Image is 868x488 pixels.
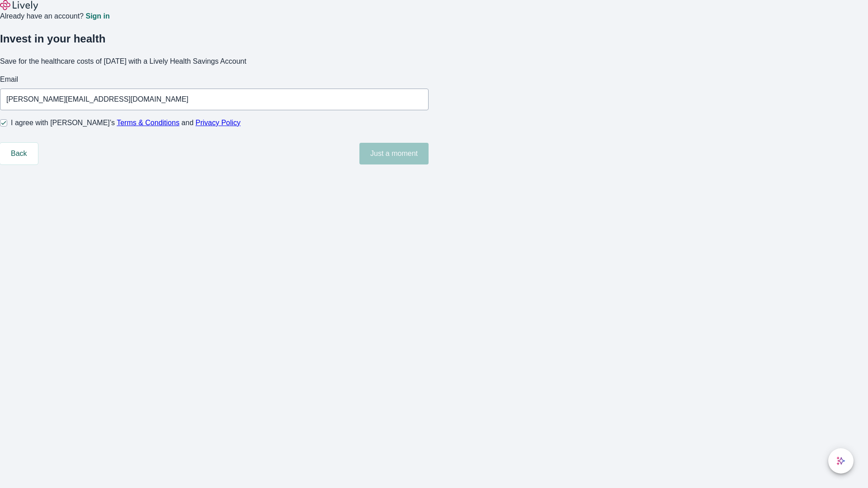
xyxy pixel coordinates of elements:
[11,117,241,128] span: I agree with [PERSON_NAME]’s and
[836,456,845,465] svg: Lively AI Assistant
[196,119,241,127] a: Privacy Policy
[117,119,179,127] a: Terms & Conditions
[85,13,109,20] a: Sign in
[828,448,854,474] button: chat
